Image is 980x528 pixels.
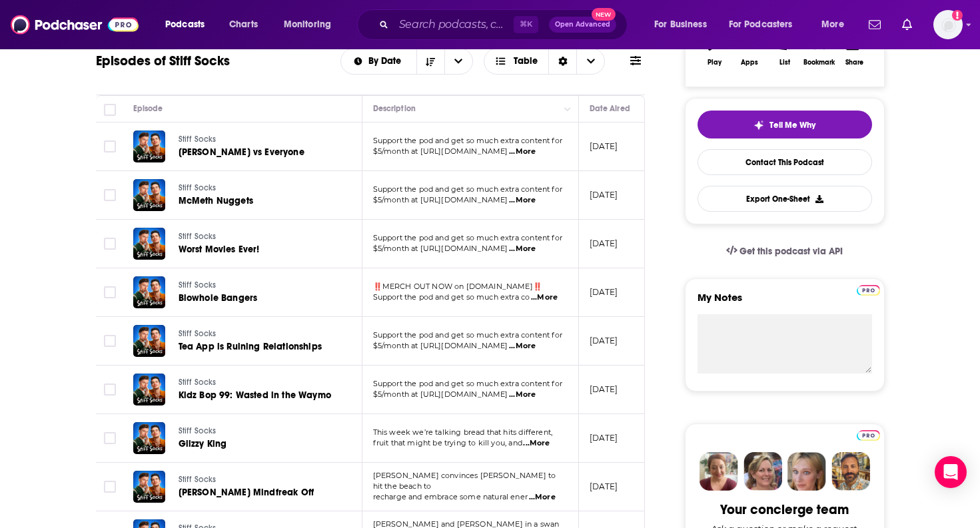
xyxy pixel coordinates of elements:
[104,189,116,201] span: Toggle select row
[700,452,738,491] img: Sydney Profile
[509,146,536,157] span: ...More
[373,136,562,145] span: Support the pod and get so much extra content for
[373,471,556,491] span: [PERSON_NAME] convinces [PERSON_NAME] to hit the beach to
[373,244,508,253] span: $5/month at [URL][DOMAIN_NAME]
[529,492,556,503] span: ...More
[179,280,337,292] a: Stiff Socks
[179,292,258,304] span: Blowhole Bangers
[549,17,616,33] button: Open AdvancedNew
[531,292,558,303] span: ...More
[590,140,618,152] p: [DATE]
[444,49,472,74] button: open menu
[645,14,724,35] button: open menu
[179,487,314,498] span: [PERSON_NAME] Mindfreak Off
[373,292,530,302] span: Support the pod and get so much extra co
[484,48,606,75] button: Choose View
[370,9,640,40] div: Search podcasts, credits, & more...
[229,15,258,34] span: Charts
[741,59,758,67] div: Apps
[654,15,707,34] span: For Business
[373,282,542,291] span: ‼️MERCH OUT NOW on [DOMAIN_NAME]‼️
[274,14,348,35] button: open menu
[590,335,618,346] p: [DATE]
[698,149,872,175] a: Contact This Podcast
[179,280,217,290] span: Stiff Socks
[373,146,508,156] span: $5/month at [URL][DOMAIN_NAME]
[373,427,553,437] span: This week we’re talking bread that hits different,
[373,330,562,340] span: Support the pod and get so much extra content for
[739,246,843,257] span: Get this podcast via API
[179,134,217,144] span: Stiff Socks
[802,27,837,75] button: Bookmark
[179,378,217,387] span: Stiff Socks
[179,475,217,484] span: Stiff Socks
[179,328,337,340] a: Stiff Socks
[340,48,473,75] h2: Choose List sort
[732,27,767,75] button: Apps
[857,283,880,296] a: Pro website
[373,184,562,194] span: Support the pod and get so much extra content for
[284,15,331,34] span: Monitoring
[708,59,722,67] div: Play
[767,27,801,75] button: List
[514,16,538,33] span: ⌘ K
[590,101,630,117] div: Date Aired
[743,452,782,491] img: Barbara Profile
[509,341,536,352] span: ...More
[509,244,536,254] span: ...More
[831,452,870,491] img: Jon Profile
[590,238,618,249] p: [DATE]
[368,57,406,66] span: By Date
[845,59,863,67] div: Share
[133,101,163,117] div: Episode
[179,244,260,255] span: Worst Movies Ever!
[590,286,618,298] p: [DATE]
[179,195,253,206] span: McMeth Nuggets
[179,146,304,158] span: [PERSON_NAME] vs Everyone
[590,432,618,443] p: [DATE]
[179,232,217,241] span: Stiff Socks
[156,14,222,35] button: open menu
[509,390,536,400] span: ...More
[104,432,116,444] span: Toggle select row
[812,14,861,35] button: open menu
[104,238,116,250] span: Toggle select row
[592,8,616,21] span: New
[698,291,872,314] label: My Notes
[769,120,815,131] span: Tell Me Why
[933,10,963,39] button: Show profile menu
[373,492,528,501] span: recharge and embrace some natural ener
[179,146,337,159] a: [PERSON_NAME] vs Everyone
[373,233,562,242] span: Support the pod and get so much extra content for
[729,15,793,34] span: For Podcasters
[952,10,963,21] svg: Add a profile image
[857,430,880,441] img: Podchaser Pro
[837,27,871,75] button: Share
[698,111,872,138] button: tell me why sparkleTell Me Why
[514,57,538,66] span: Table
[373,101,416,117] div: Description
[373,390,508,399] span: $5/month at [URL][DOMAIN_NAME]
[373,195,508,204] span: $5/month at [URL][DOMAIN_NAME]
[179,341,322,352] span: Tea App is Ruining Relationships
[416,49,444,74] button: Sort Direction
[104,286,116,298] span: Toggle select row
[104,140,116,152] span: Toggle select row
[104,335,116,347] span: Toggle select row
[590,384,618,395] p: [DATE]
[523,438,550,449] span: ...More
[341,57,416,66] button: open menu
[179,340,337,354] a: Tea App is Ruining Relationships
[179,425,337,437] a: Stiff Socks
[179,438,227,449] span: Glizzy King
[179,182,337,194] a: Stiff Socks
[373,438,522,447] span: fruit that might be trying to kill you, and
[933,10,963,39] span: Logged in as antoine.jordan
[509,195,536,206] span: ...More
[179,134,337,146] a: Stiff Socks
[179,231,337,243] a: Stiff Socks
[165,15,205,34] span: Podcasts
[11,12,139,37] img: Podchaser - Follow, Share and Rate Podcasts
